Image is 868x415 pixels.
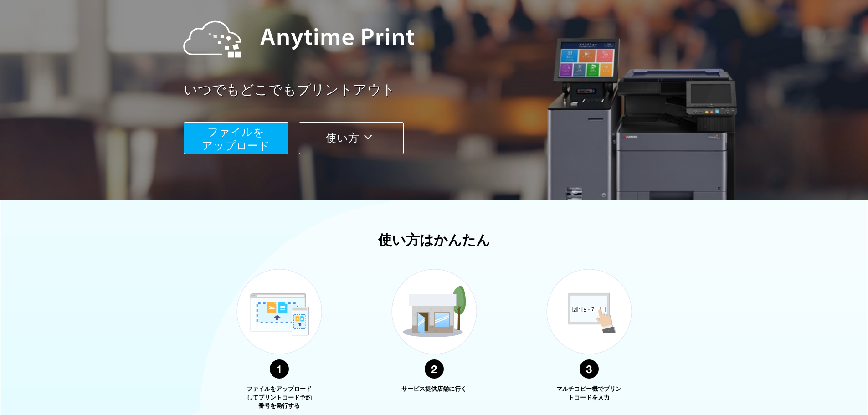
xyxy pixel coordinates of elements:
[245,385,313,410] p: ファイルをアップロードしてプリントコード予約番号を発行する
[555,385,623,402] p: マルチコピー機でプリントコードを入力
[184,122,288,154] button: ファイルを​​アップロード
[299,122,404,154] button: 使い方
[202,126,270,152] span: ファイルを ​​アップロード
[184,80,708,100] a: いつでもどこでもプリントアウト
[400,385,468,394] p: サービス提供店舗に行く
